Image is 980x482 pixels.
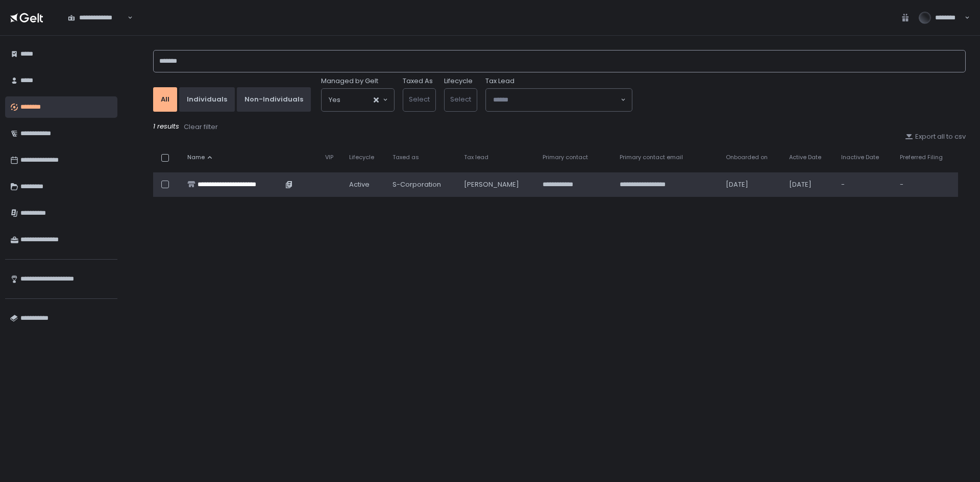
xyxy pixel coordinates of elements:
input: Search for option [493,95,620,105]
button: Export all to csv [905,132,966,141]
div: - [900,180,952,189]
button: Clear Selected [374,97,379,103]
span: Inactive Date [841,154,879,161]
div: [DATE] [726,180,777,189]
span: Onboarded on [726,154,768,161]
div: Individuals [187,95,227,104]
span: Name [187,154,205,161]
span: active [349,180,370,189]
div: S-Corporation [393,180,451,189]
span: Yes [329,95,340,105]
span: Select [409,94,430,104]
span: Select [450,94,471,104]
span: Primary contact [543,154,588,161]
span: Active Date [789,154,821,161]
div: - [841,180,888,189]
div: 1 results [153,122,966,132]
button: Individuals [179,87,235,112]
label: Taxed As [403,77,433,86]
div: [PERSON_NAME] [464,180,530,189]
button: All [153,87,177,112]
span: Primary contact email [620,154,683,161]
span: Lifecycle [349,154,374,161]
span: Tax Lead [485,77,514,86]
button: Clear filter [183,122,218,132]
label: Lifecycle [444,77,473,86]
div: Clear filter [184,122,218,132]
span: Managed by Gelt [321,77,378,86]
div: [DATE] [789,180,829,189]
span: Tax lead [464,154,488,161]
span: Preferred Filing [900,154,943,161]
div: Search for option [322,89,394,111]
input: Search for option [340,95,373,105]
button: Non-Individuals [237,87,311,112]
div: Search for option [61,7,133,29]
div: All [161,95,169,104]
div: Non-Individuals [244,95,303,104]
div: Search for option [486,89,632,111]
input: Search for option [126,13,127,23]
span: Taxed as [393,154,419,161]
span: VIP [325,154,333,161]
